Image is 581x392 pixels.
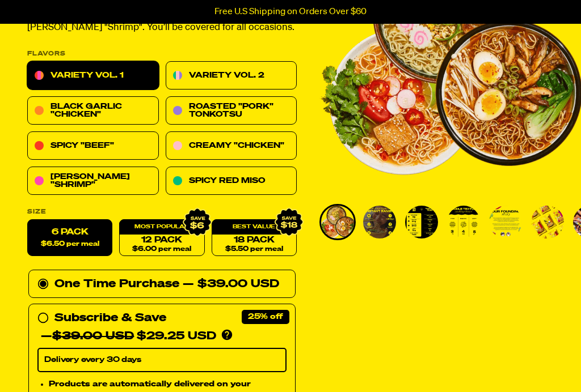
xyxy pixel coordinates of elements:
img: Variety Vol. 1 [363,206,396,238]
a: Variety Vol. 2 [166,62,297,90]
a: 18 Pack$5.50 per meal [212,220,297,257]
li: Go to slide 5 [487,204,524,240]
a: Variety Vol. 1 [27,62,159,90]
select: Subscribe & Save —$39.00 USD$29.25 USD Products are automatically delivered on your schedule. No ... [37,348,287,372]
a: Roasted "Pork" Tonkotsu [166,97,297,125]
div: — $29.25 USD [41,327,216,346]
label: 6 Pack [27,220,112,257]
img: Variety Vol. 1 [489,206,522,238]
a: Black Garlic "Chicken" [27,97,159,125]
iframe: Marketing Popup [6,339,127,386]
div: One Time Purchase [37,275,287,293]
del: $39.00 USD [52,331,134,342]
li: Go to slide 4 [445,204,482,240]
div: — $39.00 USD [183,275,279,293]
span: $6.00 per meal [132,246,191,253]
span: $6.50 per meal [41,241,99,248]
span: $5.50 per meal [225,246,283,253]
a: Creamy "Chicken" [166,132,297,160]
a: 12 Pack$6.00 per meal [119,220,204,257]
li: Go to slide 6 [529,204,566,240]
div: Subscribe & Save [54,309,166,327]
p: Flavors [27,51,297,57]
li: Go to slide 2 [361,204,398,240]
img: Variety Vol. 1 [531,206,564,238]
a: Spicy Red Miso [166,167,297,195]
li: Go to slide 1 [319,204,356,240]
img: Variety Vol. 1 [447,206,480,238]
li: Go to slide 3 [403,204,440,240]
img: Variety Vol. 1 [321,206,354,238]
a: [PERSON_NAME] "Shrimp" [27,167,159,195]
img: Variety Vol. 1 [405,206,438,238]
p: Free U.S Shipping on Orders Over $60 [214,7,367,17]
label: Size [27,209,297,215]
a: Spicy "Beef" [27,132,159,160]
